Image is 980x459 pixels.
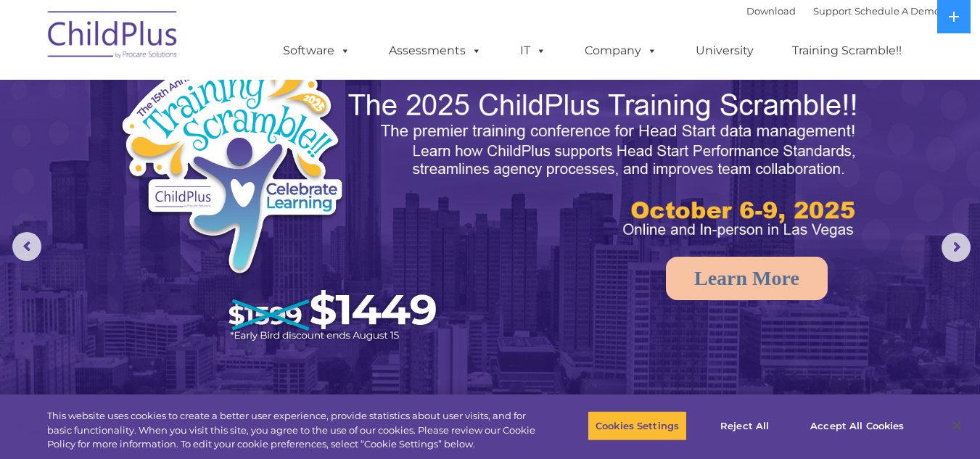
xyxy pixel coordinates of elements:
a: Support [813,5,852,17]
button: Accept All Cookies [802,410,912,441]
span: Phone number [202,155,263,166]
a: IT [506,36,561,65]
a: University [681,36,768,65]
a: Schedule A Demo [855,5,940,17]
a: Company [570,36,672,65]
a: Software [268,36,365,65]
a: Training Scramble!! [778,36,916,65]
a: Assessments [374,36,496,65]
a: Learn More [666,257,828,300]
a: Download [746,5,796,17]
div: This website uses cookies to create a better user experience, provide statistics about user visit... [47,409,539,452]
font: | [746,5,940,17]
span: Last name [202,96,246,107]
button: Reject All [699,410,790,441]
img: ChildPlus by Procare Solutions [41,1,186,73]
button: Close [941,410,973,442]
button: Cookies Settings [588,410,687,441]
